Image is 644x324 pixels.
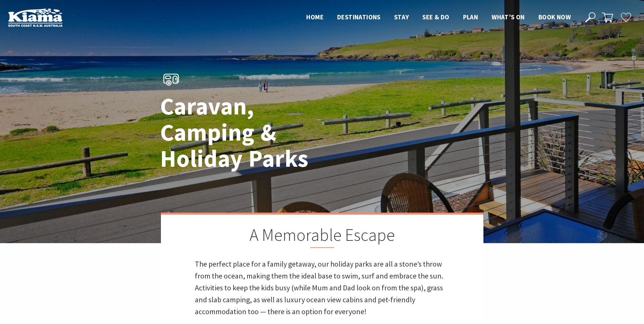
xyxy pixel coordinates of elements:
[8,8,62,27] img: Kiama Logo
[394,13,409,21] span: Stay
[538,13,571,21] span: Book now
[463,13,478,21] span: Plan
[337,13,381,21] span: Destinations
[492,13,525,21] span: What’s On
[299,12,577,23] nav: Main Menu
[195,225,449,248] h2: A Memorable Escape
[160,93,352,172] h1: Caravan, Camping & Holiday Parks
[306,13,324,21] span: Home
[195,258,449,318] p: The perfect place for a family getaway, our holiday parks are all a stone’s throw from the ocean,...
[422,13,449,21] span: See & Do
